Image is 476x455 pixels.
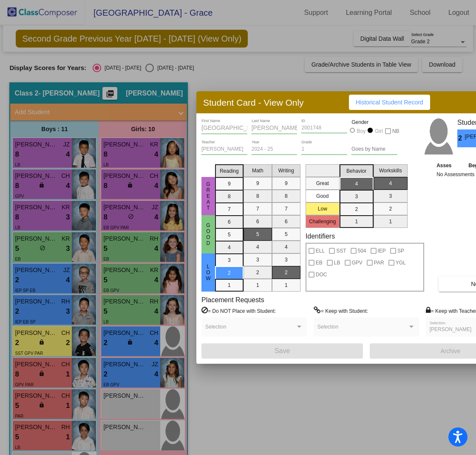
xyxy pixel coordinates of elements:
[397,246,404,256] span: SP
[434,161,463,170] th: Asses
[275,347,290,354] span: Save
[316,270,327,280] span: DOC
[351,146,397,152] input: goes by name
[457,133,465,143] span: 2
[396,258,406,268] span: YGL
[378,246,386,256] span: IEP
[201,306,276,315] label: = Do NOT Place with Student:
[204,181,212,211] span: Great
[301,125,347,131] input: Enter ID
[336,246,346,256] span: SST
[204,264,212,281] span: Low
[316,246,325,256] span: ELL
[441,348,461,354] span: Archive
[203,97,304,108] h3: Student Card - View Only
[314,306,368,315] label: = Keep with Student:
[392,126,399,136] span: NB
[349,95,430,110] button: Historical Student Record
[352,258,363,268] span: GPV
[358,246,366,256] span: 504
[430,326,472,332] span: [PERSON_NAME]
[374,258,384,268] span: PAR
[316,258,323,268] span: EB
[201,296,264,304] label: Placement Requests
[351,118,397,126] mat-label: Gender
[374,127,383,135] div: Girl
[306,232,335,240] label: Identifiers
[357,127,366,135] div: Boy
[204,222,212,246] span: Good
[201,343,363,359] button: Save
[301,146,347,152] input: grade
[252,146,297,152] input: year
[356,99,423,106] span: Historical Student Record
[201,146,247,152] input: teacher
[334,258,340,268] span: LB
